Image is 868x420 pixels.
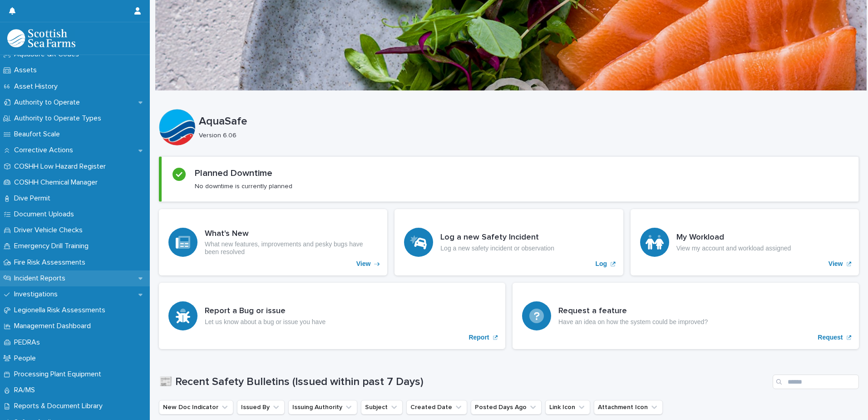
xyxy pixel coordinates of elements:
[440,245,554,252] p: Log a new safety incident or observation
[676,233,791,243] h3: My Workload
[818,334,843,341] p: Request
[10,290,65,299] p: Investigations
[10,242,96,250] p: Emergency Drill Training
[10,98,87,107] p: Authority to Operate
[205,240,378,256] p: What new features, improvements and pesky bugs have been resolved
[10,354,43,363] p: People
[829,260,843,268] p: View
[361,400,403,415] button: Subject
[10,178,105,187] p: COSHH Chemical Manager
[356,260,371,268] p: View
[10,50,86,59] p: AquaSafe QR Codes
[10,258,93,267] p: Fire Risk Assessments
[199,132,852,140] p: Version 6.06
[558,306,708,316] h3: Request a feature
[10,82,65,91] p: Asset History
[159,375,769,389] h1: 📰 Recent Safety Bulletins (Issued within past 7 Days)
[10,226,90,235] p: Driver Vehicle Checks
[10,370,108,379] p: Processing Plant Equipment
[676,245,791,252] p: View my account and workload assigned
[10,194,58,203] p: Dive Permit
[205,306,325,316] h3: Report a Bug or issue
[10,338,47,347] p: PEDRAs
[469,334,489,341] p: Report
[159,283,505,349] a: Report
[195,168,272,179] h2: Planned Downtime
[395,209,623,275] a: Log
[10,322,98,330] p: Management Dashboard
[205,318,325,326] p: Let us know about a bug or issue you have
[558,318,708,326] p: Have an idea on how the system could be improved?
[10,130,67,139] p: Beaufort Scale
[10,306,113,315] p: Legionella Risk Assessments
[159,209,387,275] a: View
[406,400,467,415] button: Created Date
[10,210,81,219] p: Document Uploads
[10,274,73,283] p: Incident Reports
[159,400,233,415] button: New Doc Indicator
[596,260,607,268] p: Log
[10,386,42,395] p: RA/MS
[10,114,108,123] p: Authority to Operate Types
[513,283,859,349] a: Request
[631,209,859,275] a: View
[205,229,378,239] h3: What's New
[471,400,542,415] button: Posted Days Ago
[773,375,859,389] input: Search
[440,233,554,243] h3: Log a new Safety Incident
[545,400,590,415] button: Link Icon
[195,182,292,190] p: No downtime is currently planned
[288,400,357,415] button: Issuing Authority
[10,146,80,155] p: Corrective Actions
[594,400,663,415] button: Attachment Icon
[10,402,110,410] p: Reports & Document Library
[199,115,855,128] p: AquaSafe
[10,162,113,171] p: COSHH Low Hazard Register
[237,400,285,415] button: Issued By
[7,29,75,47] img: bPIBxiqnSb2ggTQWdOVV
[10,66,44,75] p: Assets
